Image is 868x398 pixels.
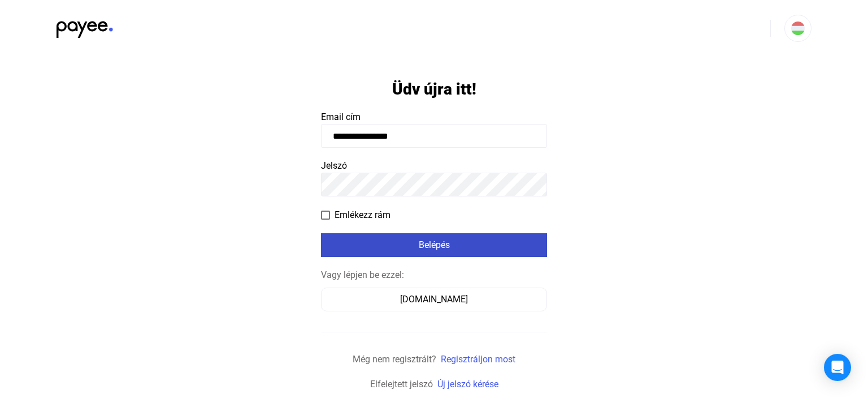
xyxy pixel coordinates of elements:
[321,160,347,171] span: Jelszó
[784,15,811,42] button: HU
[321,268,547,282] div: Vagy lépjen be ezzel:
[321,112,361,122] span: Email cím
[441,354,515,365] a: Regisztráljon most
[824,354,851,381] div: Open Intercom Messenger
[321,233,547,257] button: Belépés
[370,379,433,390] span: Elfelejtett jelszó
[321,294,547,305] a: [DOMAIN_NAME]
[321,288,547,311] button: [DOMAIN_NAME]
[57,15,113,38] img: black-payee-blue-dot.svg
[791,22,805,35] img: HU
[325,293,543,306] div: [DOMAIN_NAME]
[324,238,544,252] div: Belépés
[335,208,390,222] span: Emlékezz rám
[392,79,476,99] h1: Üdv újra itt!
[437,379,498,390] a: Új jelszó kérése
[353,354,436,365] span: Még nem regisztrált?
